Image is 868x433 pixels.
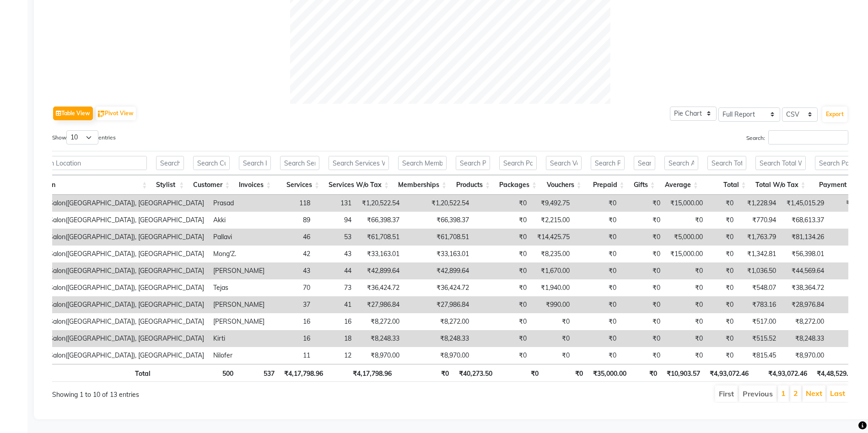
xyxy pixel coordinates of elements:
[781,195,829,212] td: ₹1,45,015.29
[665,262,707,279] td: ₹0
[707,296,738,313] td: ₹0
[29,156,147,170] input: Search Location
[356,246,404,262] td: ₹33,163.01
[541,175,586,195] th: Vouchers: activate to sort column ascending
[746,130,848,144] label: Search:
[707,195,738,212] td: ₹0
[574,296,621,313] td: ₹0
[629,175,660,195] th: Gifts: activate to sort column ascending
[738,347,781,364] td: ₹815.45
[209,347,269,364] td: Nilofer
[665,313,707,330] td: ₹0
[738,246,781,262] td: ₹1,342.81
[324,175,394,195] th: Services W/o Tax: activate to sort column ascending
[738,330,781,347] td: ₹515.52
[404,330,474,347] td: ₹8,248.33
[356,195,404,212] td: ₹1,20,522.54
[189,175,234,195] th: Customer: activate to sort column ascending
[404,246,474,262] td: ₹33,163.01
[531,195,574,212] td: ₹9,492.75
[810,175,859,195] th: Payment: activate to sort column ascending
[621,279,665,296] td: ₹0
[781,389,786,398] a: 1
[356,313,404,330] td: ₹8,272.00
[474,195,531,212] td: ₹0
[25,212,209,229] td: Girja's Salon([GEOGRAPHIC_DATA]), [GEOGRAPHIC_DATA]
[781,296,829,313] td: ₹28,976.84
[315,330,356,347] td: 18
[574,279,621,296] td: ₹0
[531,229,574,246] td: ₹14,425.75
[806,389,822,398] a: Next
[474,246,531,262] td: ₹0
[546,156,581,170] input: Search Vouchers
[707,330,738,347] td: ₹0
[781,347,829,364] td: ₹8,970.00
[707,156,746,170] input: Search Total
[269,212,315,229] td: 89
[738,229,781,246] td: ₹1,763.79
[234,175,275,195] th: Invoices: activate to sort column ascending
[193,156,230,170] input: Search Customer
[665,195,707,212] td: ₹15,000.00
[356,330,404,347] td: ₹8,248.33
[315,347,356,364] td: 12
[591,156,625,170] input: Search Prepaid
[192,364,238,382] th: 500
[531,330,574,347] td: ₹0
[665,229,707,246] td: ₹5,000.00
[574,229,621,246] td: ₹0
[707,279,738,296] td: ₹0
[239,156,271,170] input: Search Invoices
[329,156,389,170] input: Search Services W/o Tax
[707,212,738,229] td: ₹0
[315,212,356,229] td: 94
[574,246,621,262] td: ₹0
[238,364,279,382] th: 537
[209,296,269,313] td: [PERSON_NAME]
[531,212,574,229] td: ₹2,215.00
[356,229,404,246] td: ₹61,708.51
[66,130,98,144] select: Showentries
[531,246,574,262] td: ₹8,235.00
[634,156,655,170] input: Search Gifts
[707,313,738,330] td: ₹0
[755,156,806,170] input: Search Total W/o Tax
[209,313,269,330] td: [PERSON_NAME]
[621,246,665,262] td: ₹0
[781,246,829,262] td: ₹56,398.01
[279,364,328,382] th: ₹4,17,798.96
[404,313,474,330] td: ₹8,272.00
[398,156,447,170] input: Search Memberships
[531,279,574,296] td: ₹1,940.00
[830,389,845,398] a: Last
[25,313,209,330] td: Girja's Salon([GEOGRAPHIC_DATA]), [GEOGRAPHIC_DATA]
[315,262,356,279] td: 44
[356,279,404,296] td: ₹36,424.72
[25,364,155,382] th: Total
[25,262,209,279] td: Girja's Salon([GEOGRAPHIC_DATA]), [GEOGRAPHIC_DATA]
[269,330,315,347] td: 16
[315,296,356,313] td: 41
[815,156,854,170] input: Search Payment
[315,195,356,212] td: 131
[209,262,269,279] td: [PERSON_NAME]
[738,279,781,296] td: ₹548.07
[156,156,184,170] input: Search Stylist
[404,279,474,296] td: ₹36,424.72
[738,195,781,212] td: ₹1,228.94
[98,111,105,118] img: pivot.png
[474,262,531,279] td: ₹0
[664,156,698,170] input: Search Average
[738,313,781,330] td: ₹517.00
[574,262,621,279] td: ₹0
[269,313,315,330] td: 16
[315,246,356,262] td: 43
[660,175,703,195] th: Average: activate to sort column ascending
[707,229,738,246] td: ₹0
[328,364,396,382] th: ₹4,17,798.96
[665,347,707,364] td: ₹0
[574,212,621,229] td: ₹0
[781,279,829,296] td: ₹38,364.72
[621,296,665,313] td: ₹0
